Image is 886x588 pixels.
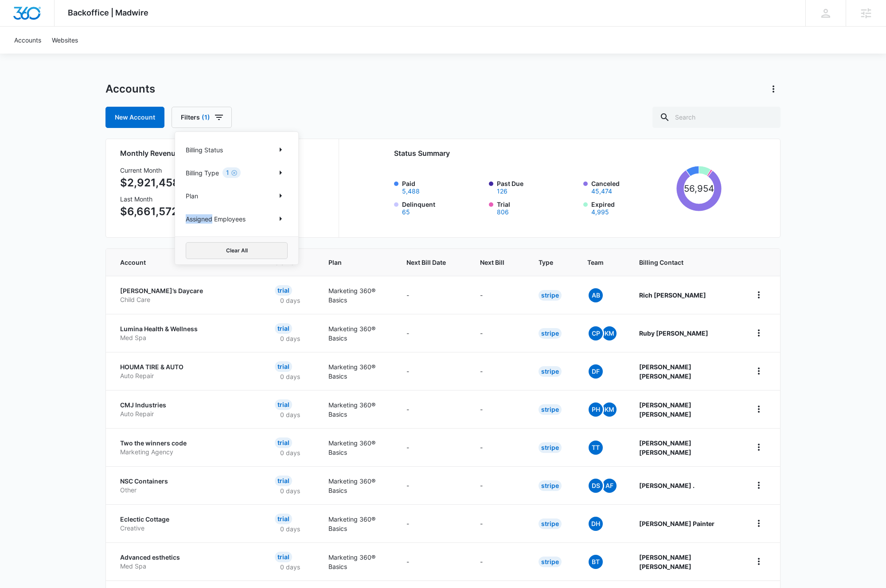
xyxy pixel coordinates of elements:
p: 0 days [275,296,305,305]
button: Delinquent [402,209,410,215]
td: - [396,390,469,428]
div: Trial [275,552,292,562]
button: Filters(1) [172,107,232,128]
td: - [396,542,469,580]
a: Eclectic CottageCreative [120,515,254,532]
td: - [469,352,528,390]
a: Websites [47,27,83,54]
span: Next Bill Date [406,258,446,267]
a: New Account [105,107,164,128]
button: home [752,554,766,569]
button: home [752,478,766,492]
button: home [752,402,766,416]
strong: [PERSON_NAME] [PERSON_NAME] [639,401,691,418]
a: [PERSON_NAME]’s DaycareChild Care [120,286,254,304]
td: - [469,314,528,352]
td: - [396,466,469,504]
td: - [396,352,469,390]
span: Plan [328,258,385,267]
p: HOUMA TIRE & AUTO [120,363,254,371]
a: Advanced estheticsMed Spa [120,553,254,570]
strong: Ruby [PERSON_NAME] [639,329,708,337]
strong: [PERSON_NAME] [PERSON_NAME] [639,553,691,570]
p: $6,661,572.18 [120,204,196,220]
span: Account [120,258,241,267]
span: Type [539,258,553,267]
p: Marketing 360® Basics [328,553,385,571]
p: Advanced esthetics [120,553,254,562]
span: (1) [202,114,210,120]
span: DH [589,517,603,531]
p: Marketing 360® Basics [328,286,385,305]
div: Stripe [539,557,562,567]
p: Auto Repair [120,410,254,418]
span: AF [602,479,617,493]
strong: Rich [PERSON_NAME] [639,291,706,299]
button: home [752,440,766,454]
p: 0 days [275,410,305,419]
button: Show Plan filters [273,189,288,203]
td: - [469,428,528,466]
p: Marketing 360® Basics [328,362,385,381]
p: CMJ Industries [120,401,254,410]
button: home [752,364,766,378]
strong: [PERSON_NAME] . [639,482,695,489]
td: - [469,542,528,580]
a: NSC ContainersOther [120,477,254,494]
strong: [PERSON_NAME] [PERSON_NAME] [639,363,691,380]
p: 0 days [275,562,305,572]
button: Trial [497,209,509,215]
button: Show Billing Type filters [273,166,288,180]
label: Paid [402,179,484,194]
span: DF [589,364,603,379]
td: - [469,504,528,542]
p: 0 days [275,524,305,534]
p: Creative [120,524,254,533]
button: Clear All [186,242,288,259]
div: Trial [275,361,292,372]
p: Two the winners code [120,439,254,448]
p: Eclectic Cottage [120,515,254,524]
div: Trial [275,323,292,334]
p: Billing Type [186,168,219,178]
div: Trial [275,476,292,486]
p: Child Care [120,295,254,304]
p: Marketing 360® Basics [328,514,385,533]
span: KM [602,326,617,340]
p: $2,921,458.48 [120,175,196,191]
strong: [PERSON_NAME] [PERSON_NAME] [639,439,691,456]
a: CMJ IndustriesAuto Repair [120,401,254,418]
td: - [469,276,528,314]
span: AB [589,288,603,302]
h2: Monthly Revenue [120,148,328,159]
span: PH [589,402,603,417]
td: - [396,428,469,466]
a: HOUMA TIRE & AUTOAuto Repair [120,363,254,380]
div: Trial [275,437,292,448]
span: Backoffice | Madwire [68,8,148,17]
button: Paid [402,188,420,194]
h3: Last Month [120,194,196,204]
button: Canceled [591,188,612,194]
span: Next Bill [480,258,504,267]
a: Accounts [9,27,47,54]
p: [PERSON_NAME]’s Daycare [120,286,254,295]
p: Med Spa [120,333,254,342]
button: Show Billing Status filters [273,143,288,157]
button: home [752,326,766,340]
p: Assigned Employees [186,214,246,224]
td: - [396,314,469,352]
p: 0 days [275,486,305,495]
span: Billing Contact [639,258,730,267]
p: Other [120,486,254,495]
div: Stripe [539,518,562,529]
tspan: 56,954 [684,183,714,194]
button: home [752,288,766,302]
p: Auto Repair [120,371,254,380]
h2: Status Summary [394,148,722,159]
div: Stripe [539,366,562,377]
button: Show Assigned Employees filters [273,212,288,226]
p: Marketing Agency [120,448,254,456]
p: Marketing 360® Basics [328,400,385,419]
p: Marketing 360® Basics [328,438,385,457]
